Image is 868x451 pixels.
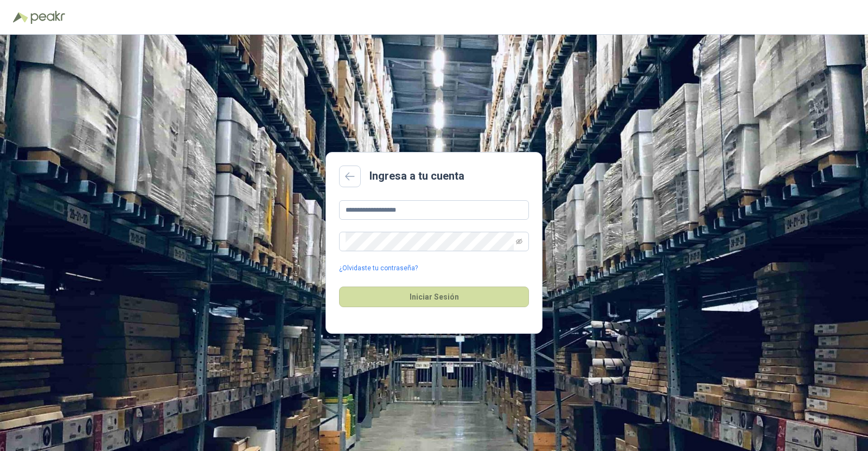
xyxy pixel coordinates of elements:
[30,11,65,24] img: Peakr
[13,12,28,23] img: Logo
[369,168,464,185] h2: Ingresa a tu cuenta
[339,263,418,274] a: ¿Olvidaste tu contraseña?
[516,238,522,245] span: eye-invisible
[339,287,529,307] button: Iniciar Sesión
